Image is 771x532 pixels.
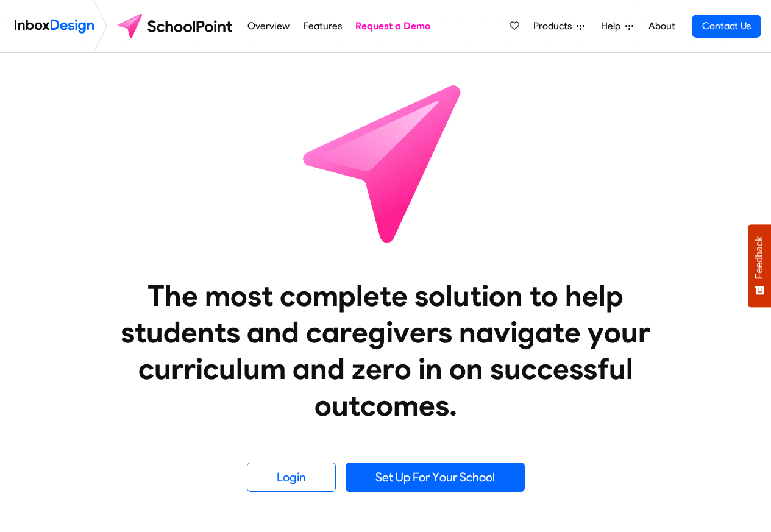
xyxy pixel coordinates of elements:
[96,277,675,424] heading: The most complete solution to help students and caregivers navigate your curriculum and zero in o...
[346,463,525,492] a: Set Up For Your School
[645,14,678,38] a: About
[533,19,577,34] span: Products
[748,224,771,307] button: Feedback - Show survey
[601,19,625,34] span: Help
[276,53,496,272] img: icon_schoolpoint.svg
[528,14,589,38] a: Products
[352,14,434,38] a: Request a Demo
[247,463,336,492] a: Login
[244,14,293,38] a: Overview
[300,14,345,38] a: Features
[112,12,241,41] img: schoolpoint logo
[692,15,761,38] a: Contact Us
[754,236,765,279] span: Feedback
[596,14,638,38] a: Help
